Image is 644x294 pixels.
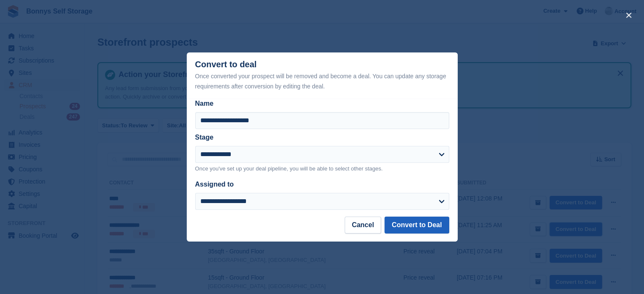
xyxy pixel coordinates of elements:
button: close [622,8,636,22]
div: Once converted your prospect will be removed and become a deal. You can update any storage requir... [195,71,449,91]
p: Once you've set up your deal pipeline, you will be able to select other stages. [195,165,449,173]
div: Convert to deal [195,60,449,91]
button: Cancel [345,217,381,234]
button: Convert to Deal [384,217,449,234]
label: Stage [195,134,214,141]
label: Assigned to [195,181,234,188]
label: Name [195,99,449,109]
